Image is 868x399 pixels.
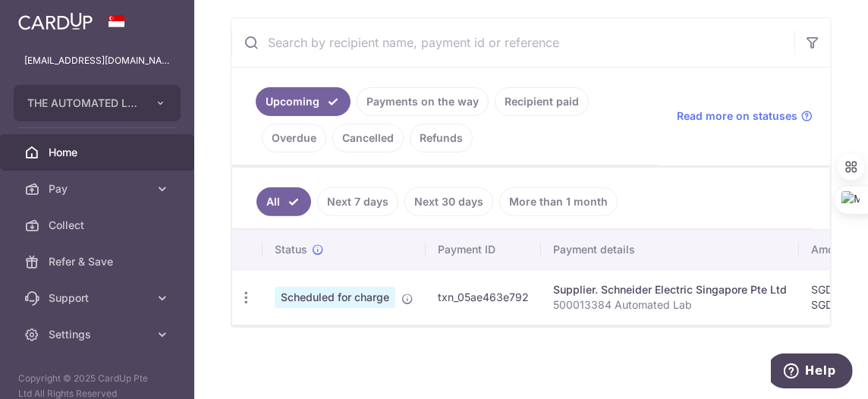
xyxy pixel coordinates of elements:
[357,87,489,116] a: Payments on the way
[426,269,541,325] td: txn_05ae463e792
[14,85,181,121] button: THE AUTOMATED LIFESTYLE PTE. LTD.
[499,187,618,216] a: More than 1 month
[317,187,398,216] a: Next 7 days
[24,53,170,68] p: [EMAIL_ADDRESS][DOMAIN_NAME]
[677,108,797,124] span: Read more on statuses
[771,353,853,391] iframe: Opens a widget where you can find more information
[541,230,799,269] th: Payment details
[275,287,395,308] span: Scheduled for charge
[404,187,493,216] a: Next 30 days
[27,96,140,111] span: THE AUTOMATED LIFESTYLE PTE. LTD.
[275,242,307,257] span: Status
[49,145,149,160] span: Home
[410,124,473,152] a: Refunds
[18,12,93,30] img: CardUp
[332,124,404,152] a: Cancelled
[49,181,149,196] span: Pay
[553,297,787,313] p: 500013384 Automated Lab
[553,282,787,297] div: Supplier. Schneider Electric Singapore Pte Ltd
[49,291,149,306] span: Support
[495,87,589,116] a: Recipient paid
[49,327,149,342] span: Settings
[49,218,149,233] span: Collect
[256,87,351,116] a: Upcoming
[256,187,311,216] a: All
[49,254,149,269] span: Refer & Save
[231,18,794,67] input: Search by recipient name, payment id or reference
[262,124,326,152] a: Overdue
[677,108,813,124] a: Read more on statuses
[426,230,541,269] th: Payment ID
